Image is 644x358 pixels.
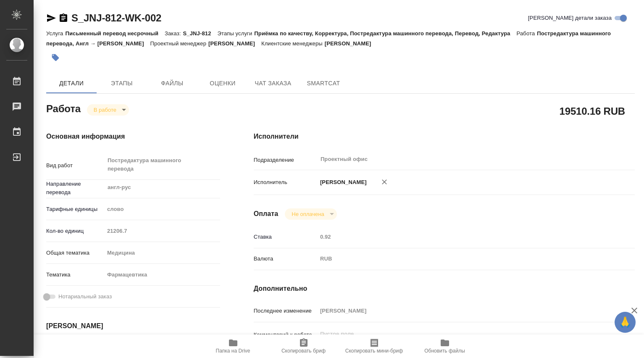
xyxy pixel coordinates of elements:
h4: Оплата [254,209,279,219]
div: В работе [87,104,129,116]
p: Услуга [46,30,65,37]
div: Медицина [104,246,220,260]
button: Обновить файлы [410,334,480,358]
button: Скопировать мини-бриф [339,334,410,358]
button: В работе [91,106,119,113]
h2: 19510.16 RUB [560,104,625,118]
h4: Исполнители [254,132,635,142]
p: Письменный перевод несрочный [65,30,165,37]
p: Исполнитель [254,178,317,187]
span: [PERSON_NAME] детали заказа [528,14,612,22]
p: Кол-во единиц [46,227,104,235]
p: Работа [517,30,537,37]
p: Проектный менеджер [150,40,208,47]
div: Фармацевтика [104,268,220,282]
h4: Дополнительно [254,284,635,294]
input: Пустое поле [317,305,603,317]
h4: Основная информация [46,132,220,142]
p: Клиентские менеджеры [261,40,325,47]
button: Удалить исполнителя [375,173,394,191]
button: Скопировать ссылку для ЯМессенджера [46,13,56,23]
p: Этапы услуги [218,30,255,37]
p: S_JNJ-812 [183,30,217,37]
span: Чат заказа [253,78,293,89]
span: 🙏 [618,313,632,331]
span: Обновить файлы [424,348,465,354]
div: RUB [317,252,603,266]
button: Скопировать ссылку [58,13,68,23]
p: Подразделение [254,156,317,164]
p: Приёмка по качеству, Корректура, Постредактура машинного перевода, Перевод, Редактура [254,30,516,37]
p: Валюта [254,255,317,263]
span: Скопировать бриф [281,348,326,354]
p: Направление перевода [46,180,104,197]
button: Скопировать бриф [268,334,339,358]
p: Заказ: [165,30,183,37]
p: Общая тематика [46,249,104,257]
span: Детали [51,78,92,89]
p: Тематика [46,271,104,279]
button: Не оплачена [289,211,326,218]
span: Скопировать мини-бриф [345,348,403,354]
button: Папка на Drive [198,334,268,358]
span: Оценки [202,78,243,89]
p: Тарифные единицы [46,205,104,213]
button: Добавить тэг [46,48,65,67]
p: [PERSON_NAME] [325,40,378,47]
p: [PERSON_NAME] [208,40,261,47]
a: S_JNJ-812-WK-002 [71,12,161,24]
p: Комментарий к работе [254,331,317,339]
p: Последнее изменение [254,307,317,315]
span: Нотариальный заказ [58,292,112,301]
button: 🙏 [615,312,636,333]
input: Пустое поле [104,225,220,237]
span: Папка на Drive [216,348,250,354]
p: [PERSON_NAME] [317,178,367,187]
p: Вид работ [46,161,104,170]
div: В работе [285,208,336,220]
p: Ставка [254,233,317,241]
input: Пустое поле [317,231,603,243]
h2: Работа [46,100,81,116]
div: слово [104,202,220,216]
span: Файлы [152,78,192,89]
h4: [PERSON_NAME] [46,321,220,331]
span: Этапы [102,78,142,89]
span: SmartCat [303,78,344,89]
